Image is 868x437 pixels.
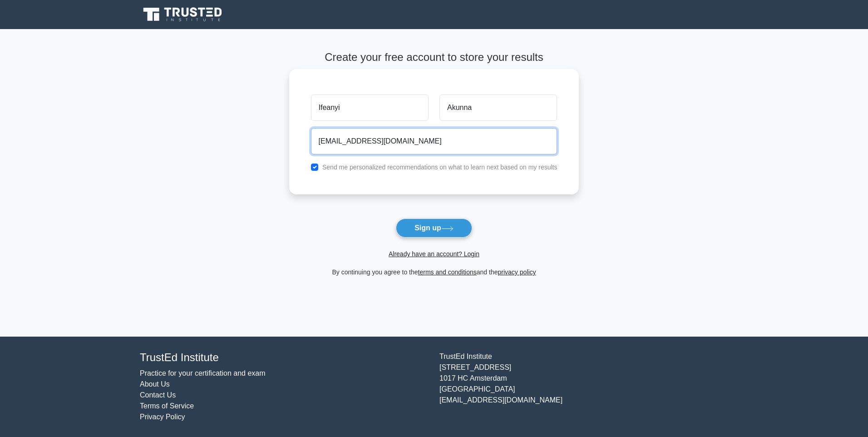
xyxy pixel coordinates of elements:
[140,402,194,410] a: Terms of Service
[311,94,429,121] input: First name
[289,51,579,64] h4: Create your free account to store your results
[284,267,585,278] div: By continuing you agree to the and the
[311,128,557,154] input: Email
[140,369,266,377] a: Practice for your certification and exam
[140,391,176,399] a: Contact Us
[498,268,536,276] a: privacy policy
[140,380,170,388] a: About Us
[140,413,185,421] a: Privacy Policy
[434,351,734,422] div: TrustEd Institute [STREET_ADDRESS] 1017 HC Amsterdam [GEOGRAPHIC_DATA] [EMAIL_ADDRESS][DOMAIN_NAME]
[389,250,479,258] a: Already have an account? Login
[439,94,557,121] input: Last name
[140,351,429,364] h4: TrustEd Institute
[396,218,472,238] button: Sign up
[322,164,557,171] label: Send me personalized recommendations on what to learn next based on my results
[418,268,477,276] a: terms and conditions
